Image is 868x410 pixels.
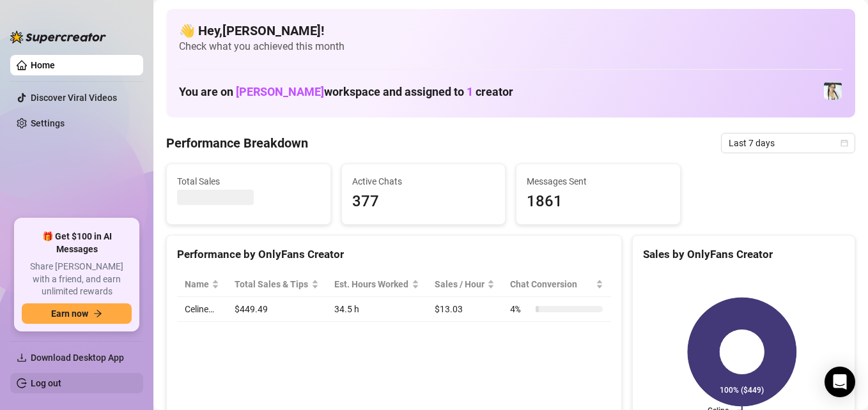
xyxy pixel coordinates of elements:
[841,139,848,147] span: calendar
[179,22,842,40] h4: 👋 Hey, [PERSON_NAME] !
[427,272,503,297] th: Sales / Hour
[467,85,473,98] span: 1
[177,297,227,322] td: Celine…
[236,85,324,98] span: [PERSON_NAME]
[31,353,124,363] span: Download Desktop App
[166,134,308,152] h4: Performance Breakdown
[527,174,670,188] span: Messages Sent
[179,85,513,99] h1: You are on workspace and assigned to creator
[22,303,132,324] button: Earn nowarrow-right
[227,272,327,297] th: Total Sales & Tips
[31,378,61,388] a: Log out
[327,297,427,322] td: 34.5 h
[51,308,88,319] span: Earn now
[435,277,485,291] span: Sales / Hour
[179,40,842,54] span: Check what you achieved this month
[510,277,593,291] span: Chat Conversion
[235,277,309,291] span: Total Sales & Tips
[10,31,106,43] img: logo-BBDzfeDw.svg
[824,82,842,100] img: Celine
[502,272,611,297] th: Chat Conversion
[729,133,848,153] span: Last 7 days
[643,246,844,263] div: Sales by OnlyFans Creator
[22,231,132,255] span: 🎁 Get $100 in AI Messages
[352,190,495,214] span: 377
[17,353,27,363] span: download
[527,190,670,214] span: 1861
[177,174,320,188] span: Total Sales
[352,174,495,188] span: Active Chats
[510,302,531,316] span: 4 %
[227,297,327,322] td: $449.49
[334,277,409,291] div: Est. Hours Worked
[93,309,102,318] span: arrow-right
[185,277,209,291] span: Name
[825,367,855,397] div: Open Intercom Messenger
[22,261,132,298] span: Share [PERSON_NAME] with a friend, and earn unlimited rewards
[177,246,611,263] div: Performance by OnlyFans Creator
[31,118,65,128] a: Settings
[177,272,227,297] th: Name
[31,93,117,103] a: Discover Viral Videos
[31,60,55,70] a: Home
[427,297,503,322] td: $13.03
